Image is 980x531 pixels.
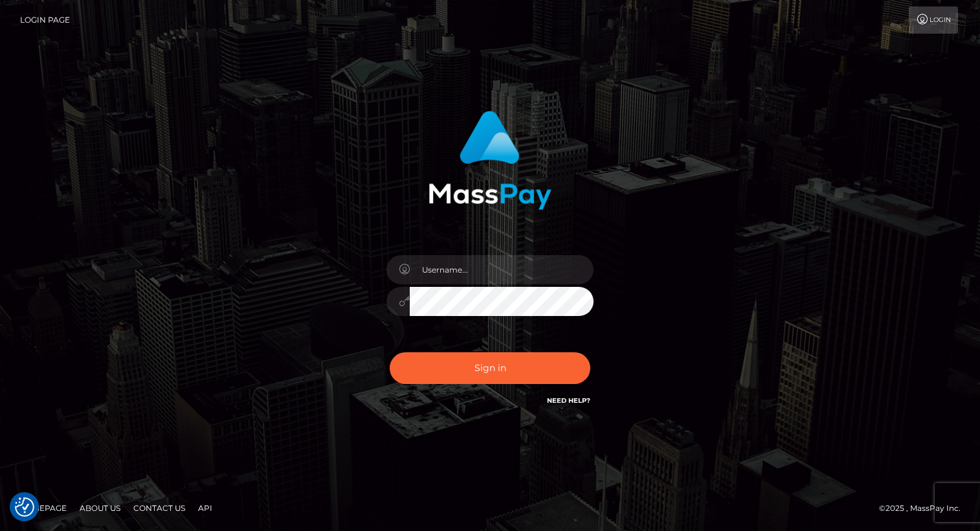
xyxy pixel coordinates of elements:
a: About Us [74,498,126,518]
img: MassPay Login [429,111,551,210]
input: Username... [410,255,594,284]
a: API [193,498,217,518]
a: Need Help? [547,396,590,405]
button: Consent Preferences [15,497,34,517]
a: Contact Us [128,498,190,518]
button: Sign in [390,352,590,384]
div: © 2025 , MassPay Inc. [879,501,970,515]
img: Revisit consent button [15,497,34,517]
a: Login Page [20,6,70,34]
a: Homepage [14,498,72,518]
a: Login [909,6,958,34]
